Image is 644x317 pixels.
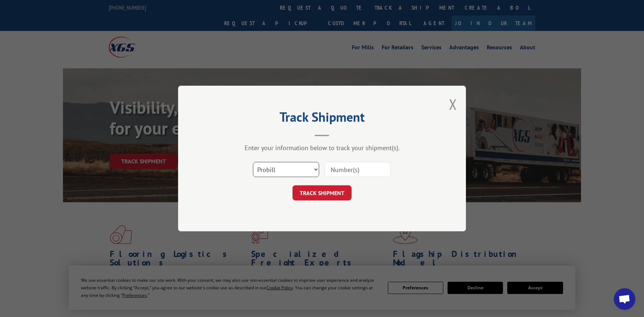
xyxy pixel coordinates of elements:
button: TRACK SHIPMENT [292,185,352,200]
button: Close modal [449,95,457,114]
div: Open chat [614,288,635,310]
h2: Track Shipment [214,112,430,126]
div: Enter your information below to track your shipment(s). [214,144,430,152]
input: Number(s) [325,162,391,177]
